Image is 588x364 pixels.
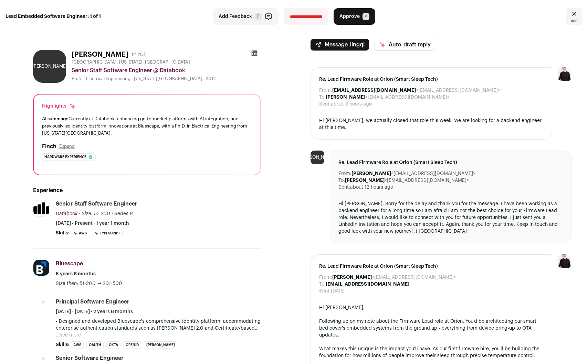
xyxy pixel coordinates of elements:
button: ...see more [56,332,81,339]
dd: <[EMAIL_ADDRESS][DOMAIN_NAME]> [332,274,456,281]
span: · [112,210,113,217]
div: 12 YOE [131,51,146,58]
span: Hardware experience [44,154,86,161]
b: [PERSON_NAME] [326,95,365,100]
img: ff0e9c02e7b96ac1023bf60b2cb2d791afb9db7474ce009eb65b8927962560f8.jpg [33,202,49,214]
button: Message Jingqi [311,39,369,51]
span: [DATE] - [DATE] · 2 years 6 months [56,308,133,315]
span: Bluescape [56,261,83,266]
div: Senior Staff Software Engineer [56,200,137,208]
b: [EMAIL_ADDRESS][DOMAIN_NAME] [332,88,416,93]
button: Add Feedback F [213,8,279,25]
b: [EMAIL_ADDRESS][DOMAIN_NAME] [326,282,409,287]
span: F [255,13,262,20]
span: 5 years 6 months [56,271,96,277]
span: Size then: 51-200 → 201-500 [56,281,122,286]
span: A [363,13,369,20]
p: • Designed and developed Bluescape's comprehensive identity platform, accommodating enterprise au... [56,318,261,332]
dt: To: [319,94,326,101]
span: AI summary: [42,117,69,121]
div: Highlights [42,103,76,110]
dt: Sent: [319,288,331,295]
h1: [PERSON_NAME] [72,50,128,59]
dt: To: [319,281,326,288]
dt: To: [338,177,345,184]
strong: Lead Embedded Software Engineer: 1 of 1 [6,13,101,20]
div: [PERSON_NAME] [33,50,66,83]
span: · Size: 51-200 [79,211,110,216]
li: Okta [106,341,120,349]
dt: From: [319,87,332,94]
b: [PERSON_NAME] [332,275,372,280]
b: [PERSON_NAME] [351,171,391,176]
button: Approve A [334,8,375,25]
h2: Finch [42,142,56,151]
dt: From: [319,274,332,281]
div: Principal Software Engineer [56,298,129,306]
li: [PERSON_NAME] [144,341,177,349]
span: Skills: [56,230,70,236]
span: Add Feedback [219,13,252,20]
img: 9240684-medium_jpg [558,254,571,268]
dd: <[EMAIL_ADDRESS][DOMAIN_NAME]> [326,94,450,101]
span: [DATE] - Present · 1 year 1 month [56,220,129,227]
img: 9daff9a58efc41764b6879c20382cc302aca1dea46e8636b5c45a820e79efb25.jpg [33,260,49,276]
span: Re: Lead Firmware Role at Orion (Smart Sleep Tech) [338,159,563,166]
dd: <[EMAIL_ADDRESS][DOMAIN_NAME]> [345,177,469,184]
div: Hi [PERSON_NAME], Sorry for the delay and thank you for the message. I have been working as a bac... [338,200,563,235]
span: Re: Lead Firmware Role at Orion (Smart Sleep Tech) [319,263,544,270]
li: AWS [71,230,89,237]
span: esc [571,18,578,23]
span: Re: Lead Firmware Role at Orion (Smart Sleep Tech) [319,76,544,83]
dt: From: [338,170,351,177]
h2: Experience [33,186,261,195]
dt: Sent: [319,101,331,108]
dd: <[EMAIL_ADDRESS][DOMAIN_NAME]> [332,87,500,94]
b: [PERSON_NAME] [345,178,385,183]
li: TypeScript [92,230,123,237]
span: Databook [56,211,77,216]
dd: [DATE] [331,288,346,295]
span: Approve [339,13,360,20]
dd: <[EMAIL_ADDRESS][DOMAIN_NAME]> [351,170,475,177]
div: [PERSON_NAME] [311,151,324,164]
span: [GEOGRAPHIC_DATA], [US_STATE], [GEOGRAPHIC_DATA] [72,59,190,65]
div: Senior Software Engineer [56,354,124,362]
dd: about 12 hours ago [350,184,393,191]
div: Hi [PERSON_NAME], we actually closed that role this week. We are looking for a backend engineer a... [319,117,544,131]
li: AWS [71,341,84,349]
dt: Sent: [338,184,350,191]
li: OpenID [123,341,141,349]
div: Currently at Databook, enhancing go-to-market platforms with AI integration, and previously led i... [42,115,252,137]
span: Series B [114,211,133,216]
img: 9240684-medium_jpg [558,67,571,81]
button: Auto-draft reply [375,39,435,51]
span: Skills: [56,341,70,348]
a: Close [566,8,582,25]
button: Expand [59,144,75,149]
div: Ph.D. - Electrical Engineering - [US_STATE][GEOGRAPHIC_DATA] - 2014 [72,76,261,81]
div: Senior Staff Software Engineer @ Databook [72,66,261,75]
dd: about 3 hours ago [331,101,372,108]
li: OAuth [86,341,104,349]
